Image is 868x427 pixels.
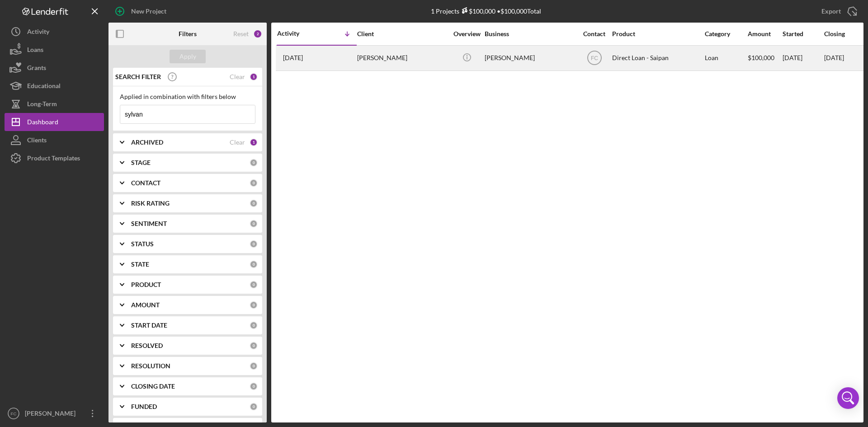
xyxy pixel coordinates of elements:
b: Filters [179,30,197,38]
div: [PERSON_NAME] [357,46,448,70]
button: Dashboard [5,113,104,131]
button: Grants [5,59,104,77]
text: FC [591,55,598,61]
div: Clients [27,131,47,151]
div: 0 [250,199,258,207]
div: Activity [277,30,317,37]
div: 0 [250,321,258,329]
div: Overview [450,30,484,38]
div: 1 Projects • $100,000 Total [431,7,541,15]
div: [PERSON_NAME] [23,404,81,425]
b: STAGE [131,159,151,166]
div: 0 [250,403,258,411]
div: Educational [27,77,61,97]
div: 0 [250,342,258,350]
time: [DATE] [824,54,844,61]
div: 0 [250,382,258,390]
div: 0 [250,281,258,289]
text: FC [11,411,17,416]
span: $100,000 [748,54,774,61]
div: 0 [250,362,258,370]
b: RISK RATING [131,200,170,207]
div: 1 [250,138,258,146]
div: Client [357,30,448,38]
button: Apply [170,50,206,63]
div: 0 [250,240,258,248]
b: START DATE [131,322,167,329]
div: 0 [250,159,258,167]
div: Category [705,30,747,38]
b: CLOSING DATE [131,383,175,390]
div: Export [821,2,841,20]
b: RESOLVED [131,342,163,349]
div: Amount [748,30,782,38]
time: 2025-01-14 03:35 [283,54,303,61]
div: 0 [250,179,258,187]
button: Clients [5,131,104,149]
div: Clear [230,139,245,146]
b: RESOLUTION [131,362,170,370]
button: Export [812,2,863,20]
div: 0 [250,260,258,268]
div: Open Intercom Messenger [837,387,859,409]
div: Direct Loan - Saipan [612,46,703,70]
b: STATUS [131,240,154,248]
button: Educational [5,77,104,95]
b: STATE [131,261,149,268]
div: 1 [250,73,258,81]
div: [PERSON_NAME] [485,46,575,70]
b: FUNDED [131,403,157,410]
b: SENTIMENT [131,220,167,227]
div: Loan [705,46,747,70]
button: Loans [5,41,104,59]
div: $100,000 [459,7,495,15]
div: 0 [250,220,258,228]
b: SEARCH FILTER [115,73,161,80]
div: 2 [253,29,262,38]
button: Activity [5,23,104,41]
div: Started [783,30,823,38]
b: CONTACT [131,179,160,187]
div: Apply [179,50,196,63]
button: Product Templates [5,149,104,167]
b: ARCHIVED [131,139,163,146]
div: Dashboard [27,113,58,133]
div: New Project [131,2,166,20]
div: Product Templates [27,149,80,169]
div: Reset [233,30,249,38]
button: New Project [108,2,175,20]
div: Product [612,30,703,38]
div: Clear [230,73,245,80]
div: Contact [577,30,611,38]
div: Activity [27,23,49,43]
div: Long-Term [27,95,57,115]
div: Grants [27,59,46,79]
b: PRODUCT [131,281,161,288]
div: 0 [250,301,258,309]
b: AMOUNT [131,301,160,309]
button: Long-Term [5,95,104,113]
button: FC[PERSON_NAME] [5,404,104,422]
div: Applied in combination with filters below [120,93,255,100]
div: [DATE] [783,46,823,70]
div: Loans [27,41,43,61]
div: Business [485,30,575,38]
